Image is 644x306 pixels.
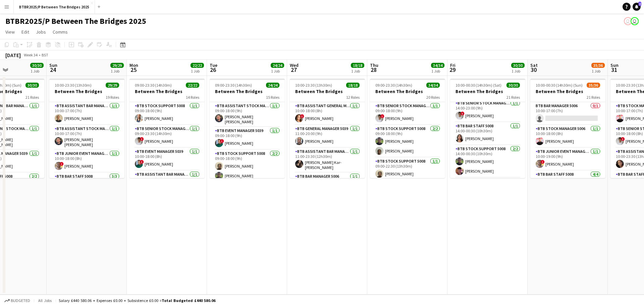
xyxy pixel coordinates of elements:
a: Jobs [33,28,49,36]
span: 2 [638,2,641,6]
span: Budgeted [11,298,30,303]
span: View [5,29,15,35]
div: Salary £440 580.06 + Expenses £0.00 + Subsistence £0.00 = [59,298,215,303]
button: BTBR2025/P Between The Bridges 2025 [14,0,95,13]
span: All jobs [37,298,53,303]
span: Edit [21,29,29,35]
button: Budgeted [3,297,31,304]
a: Edit [19,28,32,36]
div: [DATE] [5,52,21,58]
app-user-avatar: Amy Cane [631,17,639,25]
div: BST [42,52,48,57]
a: Comms [50,28,70,36]
h1: BTBR2025/P Between The Bridges 2025 [5,16,146,26]
a: View [3,28,17,36]
span: Comms [53,29,68,35]
a: 2 [633,3,641,11]
app-user-avatar: Amy Cane [624,17,632,25]
span: Jobs [36,29,46,35]
span: Total Budgeted £440 580.06 [162,298,215,303]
